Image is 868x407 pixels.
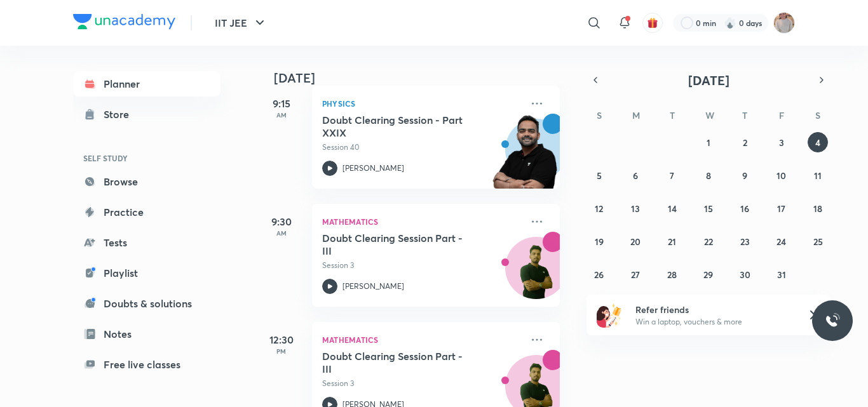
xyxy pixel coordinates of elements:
[256,229,307,237] p: AM
[808,198,828,218] button: October 18, 2025
[662,231,682,251] button: October 21, 2025
[73,199,220,225] a: Practice
[589,165,609,185] button: October 5, 2025
[595,203,603,215] abbr: October 12, 2025
[342,281,404,292] p: [PERSON_NAME]
[670,170,674,182] abbr: October 7, 2025
[73,230,220,255] a: Tests
[207,10,275,36] button: IIT JEE
[771,264,792,284] button: October 31, 2025
[256,347,307,355] p: PM
[704,236,713,248] abbr: October 22, 2025
[808,165,828,185] button: October 11, 2025
[322,142,522,153] p: Session 40
[631,269,640,281] abbr: October 27, 2025
[490,114,560,201] img: unacademy
[667,269,677,281] abbr: October 28, 2025
[73,14,175,32] a: Company Logo
[698,231,719,251] button: October 22, 2025
[815,137,820,149] abbr: October 4, 2025
[73,291,220,316] a: Doubts & solutions
[506,244,567,305] img: Avatar
[647,17,658,29] img: avatar
[698,198,719,218] button: October 15, 2025
[597,302,622,328] img: referral
[322,114,480,139] h5: Doubt Clearing Session - Part XXIX
[706,170,711,182] abbr: October 8, 2025
[742,109,747,121] abbr: Thursday
[668,203,677,215] abbr: October 14, 2025
[740,236,750,248] abbr: October 23, 2025
[779,137,784,149] abbr: October 3, 2025
[662,165,682,185] button: October 7, 2025
[73,260,220,286] a: Playlist
[322,378,522,389] p: Session 3
[597,109,602,121] abbr: Sunday
[625,165,646,185] button: October 6, 2025
[631,203,640,215] abbr: October 13, 2025
[589,231,609,251] button: October 19, 2025
[256,214,307,229] h5: 9:30
[73,102,220,127] a: Store
[742,170,747,182] abbr: October 9, 2025
[256,111,307,119] p: AM
[589,198,609,218] button: October 12, 2025
[73,14,175,29] img: Company Logo
[635,316,792,328] p: Win a laptop, vouchers & more
[688,72,729,89] span: [DATE]
[322,96,522,111] p: Physics
[815,109,820,121] abbr: Saturday
[662,198,682,218] button: October 14, 2025
[589,264,609,284] button: October 26, 2025
[632,109,640,121] abbr: Monday
[813,236,823,248] abbr: October 25, 2025
[104,107,137,122] div: Store
[740,203,749,215] abbr: October 16, 2025
[777,203,785,215] abbr: October 17, 2025
[808,231,828,251] button: October 25, 2025
[633,170,638,182] abbr: October 6, 2025
[698,264,719,284] button: October 29, 2025
[813,203,822,215] abbr: October 18, 2025
[808,132,828,152] button: October 4, 2025
[743,137,747,149] abbr: October 2, 2025
[735,264,755,284] button: October 30, 2025
[595,236,604,248] abbr: October 19, 2025
[735,198,755,218] button: October 16, 2025
[322,232,480,257] h5: Doubt Clearing Session Part - III
[771,165,792,185] button: October 10, 2025
[724,17,736,29] img: streak
[322,332,522,347] p: Mathematics
[594,269,604,281] abbr: October 26, 2025
[625,198,646,218] button: October 13, 2025
[698,132,719,152] button: October 1, 2025
[635,303,792,316] h6: Refer friends
[773,12,795,34] img: Apeksha dubey
[814,170,822,182] abbr: October 11, 2025
[704,203,713,215] abbr: October 15, 2025
[322,214,522,229] p: Mathematics
[707,137,710,149] abbr: October 1, 2025
[256,96,307,111] h5: 9:15
[771,132,792,152] button: October 3, 2025
[740,269,750,281] abbr: October 30, 2025
[597,170,602,182] abbr: October 5, 2025
[771,231,792,251] button: October 24, 2025
[322,260,522,271] p: Session 3
[735,132,755,152] button: October 2, 2025
[776,236,786,248] abbr: October 24, 2025
[670,109,675,121] abbr: Tuesday
[735,165,755,185] button: October 9, 2025
[73,71,220,97] a: Planner
[625,264,646,284] button: October 27, 2025
[735,231,755,251] button: October 23, 2025
[777,269,786,281] abbr: October 31, 2025
[73,352,220,377] a: Free live classes
[703,269,713,281] abbr: October 29, 2025
[698,165,719,185] button: October 8, 2025
[73,169,220,194] a: Browse
[776,170,786,182] abbr: October 10, 2025
[256,332,307,347] h5: 12:30
[342,163,404,174] p: [PERSON_NAME]
[771,198,792,218] button: October 17, 2025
